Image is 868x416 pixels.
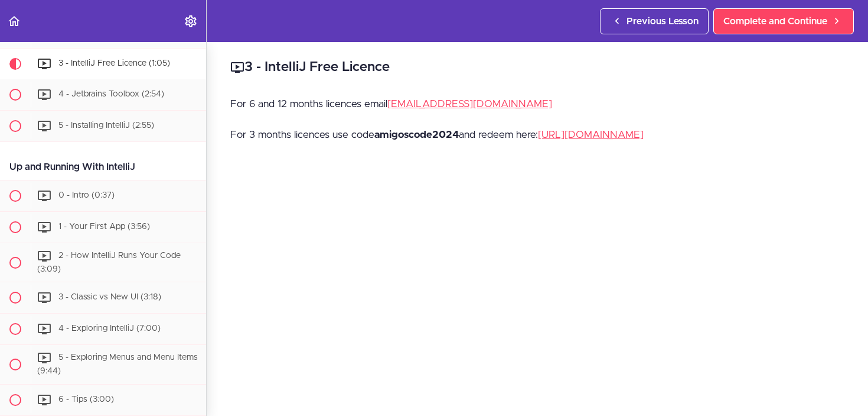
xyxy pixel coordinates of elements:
p: For 3 months licences use code and redeem here: [230,126,844,144]
h2: 3 - IntelliJ Free Licence [230,57,844,78]
span: 4 - Exploring IntelliJ (7:00) [58,325,161,333]
span: 0 - Intro (0:37) [58,191,115,199]
span: 3 - IntelliJ Free Licence (1:05) [58,59,170,67]
svg: Settings Menu [184,14,198,28]
p: For 6 and 12 months licences email [230,95,844,113]
span: 1 - Your First App (3:56) [58,222,150,231]
span: 5 - Exploring Menus and Menu Items (9:44) [37,354,198,376]
span: 2 - How IntelliJ Runs Your Code (3:09) [37,251,181,273]
span: Previous Lesson [626,14,699,28]
span: 4 - Jetbrains Toolbox (2:54) [58,90,164,98]
a: Complete and Continue [713,8,854,34]
span: 5 - Installing IntelliJ (2:55) [58,121,154,130]
span: 3 - Classic vs New UI (3:18) [58,294,161,302]
strong: amigoscode2024 [374,130,459,140]
span: Complete and Continue [723,14,827,28]
span: 6 - Tips (3:00) [58,395,114,404]
a: Previous Lesson [600,8,709,34]
svg: Back to course curriculum [7,14,21,28]
a: [EMAIL_ADDRESS][DOMAIN_NAME] [387,99,552,109]
a: [URL][DOMAIN_NAME] [538,130,644,140]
